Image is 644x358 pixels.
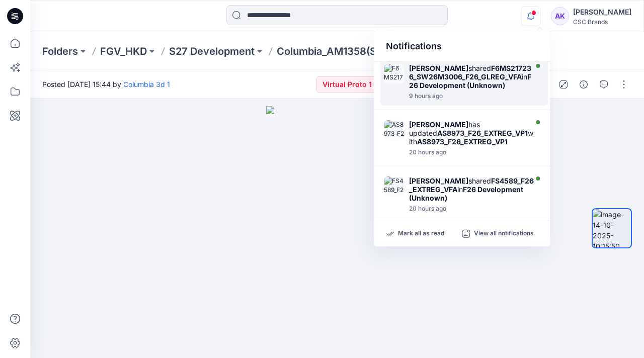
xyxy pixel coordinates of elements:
div: [PERSON_NAME] [573,6,631,18]
div: shared in [409,176,534,202]
img: FS4589_F26_EXTREG_VFA [384,176,404,197]
div: has updated with [409,120,534,146]
img: F6MS217236_SW26M3006_F26_GLREG_VFA [384,64,404,84]
div: AK [551,7,569,25]
a: Folders [42,44,78,58]
img: image-14-10-2025-10:15:50 [593,209,631,247]
strong: F26 Development (Unknown) [409,72,531,89]
div: Tuesday, October 14, 2025 19:45 [409,205,534,212]
a: S27 Development [169,44,255,58]
strong: FS4589_F26_EXTREG_VFA [409,176,534,194]
div: Notifications [374,31,550,62]
div: CSC Brands [573,18,631,26]
p: Columbia_AM1358(Stylezone) [277,44,405,58]
div: shared in [409,64,534,89]
div: Tuesday, October 14, 2025 19:53 [409,149,534,156]
span: Posted [DATE] 15:44 by [42,79,170,89]
a: Columbia 3d 1 [123,80,170,88]
img: AS8973_F26_EXTREG_VP1 [384,120,404,140]
strong: [PERSON_NAME] [409,176,468,185]
strong: AS8973_F26_EXTREG_VP1 [437,129,528,137]
a: FGV_HKD [100,44,147,58]
p: Mark all as read [398,229,444,238]
div: Wednesday, October 15, 2025 06:54 [409,93,534,100]
strong: AS8973_F26_EXTREG_VP1 [417,137,508,146]
strong: F26 Development (Unknown) [409,185,523,202]
button: Details [576,76,592,93]
strong: F6MS217236_SW26M3006_F26_GLREG_VFA [409,64,531,81]
strong: [PERSON_NAME] [409,64,468,72]
img: eyJhbGciOiJIUzI1NiIsImtpZCI6IjAiLCJzbHQiOiJzZXMiLCJ0eXAiOiJKV1QifQ.eyJkYXRhIjp7InR5cGUiOiJzdG9yYW... [266,106,408,358]
strong: [PERSON_NAME] [409,120,468,129]
p: View all notifications [474,229,534,238]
